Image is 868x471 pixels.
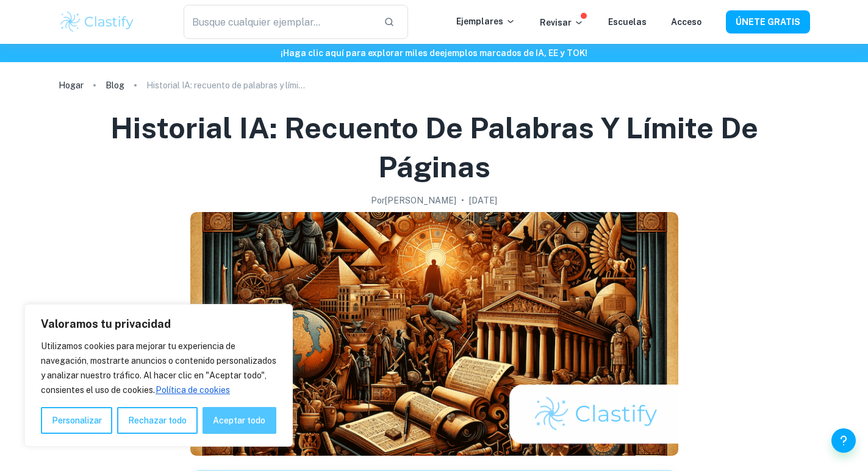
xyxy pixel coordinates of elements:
a: Acceso [671,17,701,27]
button: Ayuda y comentarios [831,428,856,453]
button: Aceptar todo [203,407,276,434]
font: ! [585,48,587,58]
font: [PERSON_NAME] [385,196,456,205]
font: Historial IA: recuento de palabras y límite de páginas [110,110,758,184]
font: Aceptar todo [213,416,265,425]
font: Política de cookies [156,385,230,395]
font: [DATE] [469,196,497,205]
a: Hogar [59,77,84,94]
font: Hogar [59,80,84,90]
a: Blog [106,77,124,94]
font: • [461,196,464,205]
a: Política de cookies [232,384,234,395]
font: Utilizamos cookies para mejorar tu experiencia de navegación, mostrarte anuncios o contenido pers... [41,341,276,395]
font: Revisar [540,18,572,27]
font: Ejemplares [456,16,503,26]
button: Rechazar todo [117,407,197,434]
div: Valoramos tu privacidad [24,304,293,447]
font: Por [371,196,385,205]
font: ¡Haga clic aquí para explorar miles de [281,48,440,58]
font: Rechazar todo [128,416,187,425]
input: Busque cualquier ejemplar... [184,5,374,39]
font: Personalizar [52,416,102,425]
button: ÚNETE GRATIS [726,10,810,33]
a: Cookie Policy [155,384,231,395]
font: ÚNETE GRATIS [736,18,800,27]
button: Personalizar [41,407,112,434]
font: Valoramos tu privacidad [41,317,171,330]
img: Logotipo de Clastify [59,10,136,34]
font: ejemplos marcados de IA, EE y TOK [440,48,585,58]
font: Historial IA: recuento de palabras y límite de páginas [146,80,351,90]
font: Blog [106,80,124,90]
a: Escuelas [608,17,647,27]
img: Imagen de portada del recuento de palabras y límite de páginas de History IA [190,212,678,456]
